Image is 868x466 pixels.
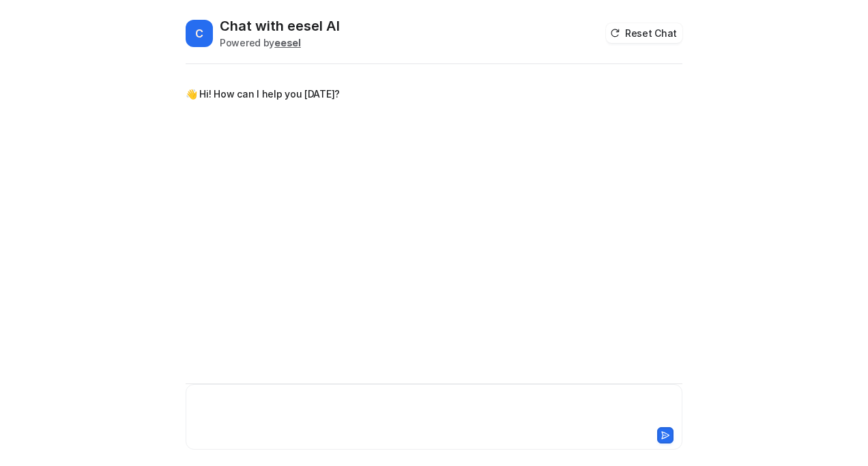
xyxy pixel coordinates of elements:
p: 👋 Hi! How can I help you [DATE]? [186,86,340,102]
h2: Chat with eesel AI [220,16,340,35]
div: Powered by [220,35,340,50]
b: eesel [274,37,301,48]
button: Reset Chat [606,23,682,43]
span: C [186,20,213,47]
